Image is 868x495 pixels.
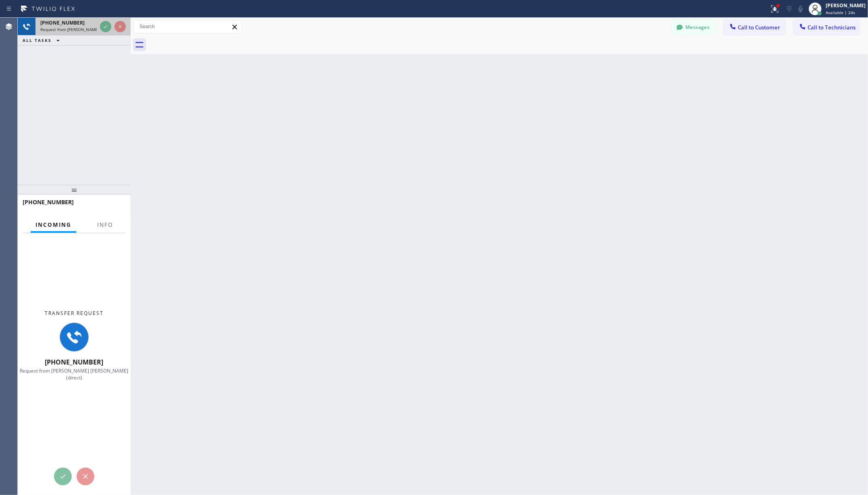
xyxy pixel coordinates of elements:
[133,20,241,33] input: Search
[23,37,52,43] span: ALL TASKS
[45,310,104,317] span: Transfer request
[97,221,113,228] span: Info
[77,468,94,485] button: Reject
[31,217,76,233] button: Incoming
[40,19,85,26] span: [PHONE_NUMBER]
[793,20,860,35] button: Call to Technicians
[795,3,806,14] button: Mute
[808,24,856,31] span: Call to Technicians
[826,2,866,9] div: [PERSON_NAME]
[23,198,74,206] span: [PHONE_NUMBER]
[671,20,716,35] button: Messages
[724,20,785,35] button: Call to Customer
[738,24,780,31] span: Call to Customer
[40,27,146,32] span: Request from [PERSON_NAME] [PERSON_NAME] (direct)
[20,367,129,381] span: Request from [PERSON_NAME] [PERSON_NAME] (direct)
[35,221,71,228] span: Incoming
[18,35,68,45] button: ALL TASKS
[100,21,111,32] button: Accept
[92,217,118,233] button: Info
[54,468,72,485] button: Accept
[45,358,104,367] span: [PHONE_NUMBER]
[826,10,855,15] span: Available | 24s
[114,21,126,32] button: Reject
